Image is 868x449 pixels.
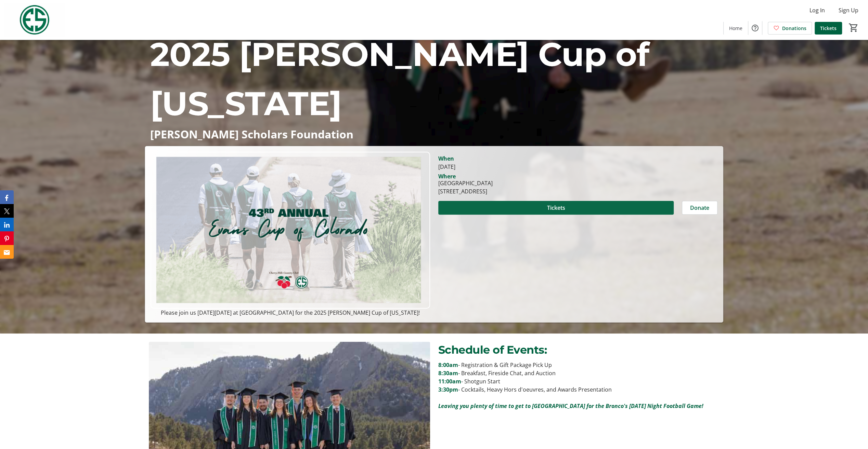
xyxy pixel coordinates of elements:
p: - Registration & Gift Package Pick Up [438,361,720,369]
p: - Breakfast, Fireside Chat, and Auction [438,369,720,377]
div: When [438,154,454,163]
span: Log In [809,6,825,14]
strong: 8:30am [438,369,458,377]
a: Tickets [815,22,842,35]
p: Please join us [DATE][DATE] at [GEOGRAPHIC_DATA] for the 2025 [PERSON_NAME] Cup of [US_STATE]! [151,309,430,317]
div: [GEOGRAPHIC_DATA] [438,179,493,187]
em: Leaving you plenty of time to get to [GEOGRAPHIC_DATA] for the Bronco's [DATE] Night Football Game! [438,402,703,410]
span: Tickets [820,25,837,32]
span: Home [729,25,742,32]
span: Sign Up [839,6,858,14]
div: [STREET_ADDRESS] [438,187,493,195]
span: Donations [782,25,806,32]
span: Donate [690,204,709,212]
button: Tickets [438,201,674,215]
a: Home [724,22,748,35]
button: Sign Up [833,5,864,16]
img: Evans Scholars Foundation's Logo [4,3,65,37]
a: Donations [768,22,812,35]
strong: 11:00am [438,378,461,385]
span: Tickets [547,204,565,212]
p: - Shotgun Start [438,377,720,385]
button: Help [748,21,762,35]
button: Log In [804,5,830,16]
div: Where [438,174,456,179]
div: [DATE] [438,163,718,171]
p: - Cocktails, Heavy Hors d'oeuvres, and Awards Presentation [438,385,720,394]
button: Cart [847,22,860,34]
p: [PERSON_NAME] Scholars Foundation [150,128,718,140]
strong: 3:30pm [438,386,458,393]
img: Campaign CTA Media Photo [151,152,430,309]
button: Donate [682,201,717,215]
strong: 8:00am [438,361,458,369]
p: Schedule of Events: [438,342,720,358]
